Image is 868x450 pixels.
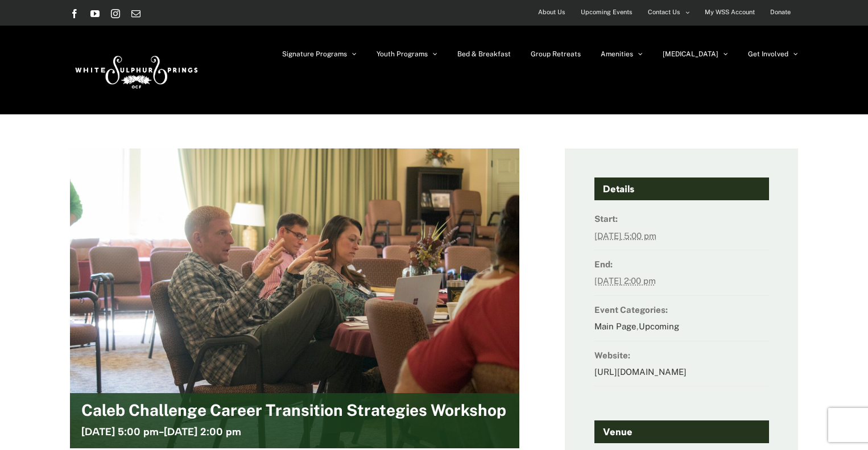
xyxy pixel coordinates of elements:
[538,4,565,20] span: About Us
[531,26,581,82] a: Group Retreats
[111,9,120,18] a: Instagram
[457,26,511,82] a: Bed & Breakfast
[70,43,201,97] img: White Sulphur Springs Logo
[282,26,798,82] nav: Main Menu
[594,276,656,286] abbr: 2025-09-14
[594,231,656,241] abbr: 2025-09-12
[594,210,769,227] dt: Start:
[770,4,791,20] span: Donate
[377,51,428,57] span: Youth Programs
[377,26,437,82] a: Youth Programs
[131,9,140,18] a: Email
[601,26,643,82] a: Amenities
[594,302,769,318] dt: Event Categories:
[594,367,687,377] a: [URL][DOMAIN_NAME]
[594,321,636,331] a: Main Page
[81,402,506,424] h2: Caleb Challenge Career Transition Strategies Workshop
[282,26,357,82] a: Signature Programs
[663,51,718,57] span: [MEDICAL_DATA]
[594,256,769,273] dt: End:
[457,51,511,57] span: Bed & Breakfast
[594,177,769,200] h4: Details
[663,26,728,82] a: [MEDICAL_DATA]
[705,4,755,20] span: My WSS Account
[639,321,679,331] a: Upcoming
[648,4,680,20] span: Contact Us
[581,4,633,20] span: Upcoming Events
[81,424,241,440] h3: -
[594,420,769,443] h4: Venue
[282,51,347,57] span: Signature Programs
[90,9,100,18] a: YouTube
[70,9,79,18] a: Facebook
[164,426,241,438] span: [DATE] 2:00 pm
[594,318,769,341] dd: ,
[748,26,798,82] a: Get Involved
[531,51,581,57] span: Group Retreats
[748,51,788,57] span: Get Involved
[601,51,633,57] span: Amenities
[81,426,159,438] span: [DATE] 5:00 pm
[594,347,769,364] dt: Website:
